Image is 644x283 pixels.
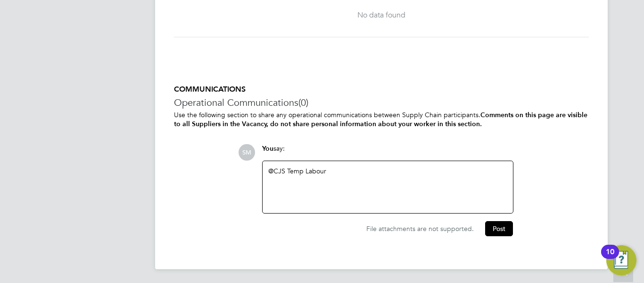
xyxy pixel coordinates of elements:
span: (0) [298,96,308,109]
button: Open Resource Center, 10 new notifications [606,245,636,275]
span: File attachments are not supported. [366,224,474,233]
b: Comments on this page are visible to all Suppliers in the Vacancy, do not share personal informat... [174,111,587,128]
span: SM [239,144,255,161]
button: Post [485,221,513,236]
a: @CJS Temp Labour [268,167,326,175]
h3: Operational Communications [174,96,589,109]
div: 10 [606,252,614,264]
h5: COMMUNICATIONS [174,85,589,94]
div: ​ [268,167,507,207]
div: say: [262,144,513,161]
span: You [262,145,273,153]
div: No data found [183,10,579,20]
p: Use the following section to share any operational communications between Supply Chain participants. [174,111,589,129]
